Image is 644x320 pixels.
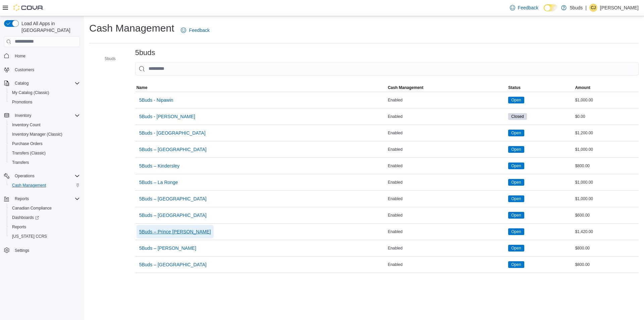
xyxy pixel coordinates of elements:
button: 5Buds - Nipawin [137,93,176,107]
button: My Catalog (Classic) [7,88,83,97]
span: [US_STATE] CCRS [12,234,47,239]
span: Inventory Manager (Classic) [12,132,62,137]
span: 5Buds – Prince [PERSON_NAME] [139,228,211,235]
span: Open [511,130,521,136]
span: Canadian Compliance [12,205,52,211]
span: Dashboards [9,214,80,222]
a: Dashboards [9,214,42,222]
span: Reports [12,195,80,203]
button: Inventory Manager (Classic) [7,130,83,139]
span: CJ [591,4,596,12]
button: 5Buds - [PERSON_NAME] [137,110,198,123]
button: 5Buds – [GEOGRAPHIC_DATA] [137,192,209,205]
a: Transfers [9,158,32,167]
div: Enabled [386,178,507,186]
h1: Cash Management [89,21,174,35]
button: Transfers [7,158,83,167]
span: Open [508,97,524,103]
span: Open [508,212,524,219]
span: Cash Management [388,85,423,90]
a: Cash Management [9,181,49,189]
span: Open [508,146,524,153]
a: Purchase Orders [9,140,45,148]
span: Washington CCRS [9,232,80,240]
button: Transfers (Classic) [7,148,83,158]
span: 5Buds – [GEOGRAPHIC_DATA] [139,261,207,268]
span: Inventory Manager (Classic) [9,130,80,138]
span: Open [508,228,524,235]
div: $800.00 [574,244,639,252]
a: Inventory Count [9,121,43,129]
button: Amount [574,84,639,92]
div: Enabled [386,211,507,219]
span: Transfers [12,160,29,165]
a: Feedback [507,1,541,14]
button: Catalog [12,79,31,87]
p: | [585,4,587,12]
button: Customers [1,65,83,75]
div: Enabled [386,162,507,170]
span: Cash Management [9,181,80,189]
span: Catalog [15,81,29,86]
div: $0.00 [574,112,639,121]
a: Canadian Compliance [9,204,54,212]
a: Transfers (Classic) [9,149,48,157]
div: $800.00 [574,261,639,269]
span: Open [511,163,521,169]
button: Cash Management [386,84,507,92]
button: Reports [12,195,32,203]
span: Open [511,212,521,218]
button: Status [507,84,574,92]
input: This is a search bar. As you type, the results lower in the page will automatically filter. [135,62,639,76]
span: Inventory Count [9,121,80,129]
button: Inventory Count [7,120,83,130]
button: 5Buds - [GEOGRAPHIC_DATA] [137,126,208,140]
a: Home [12,52,28,60]
span: Closed [508,113,527,120]
span: Catalog [12,79,80,87]
span: Open [508,195,524,202]
span: Home [15,53,25,59]
button: 5Buds – La Ronge [137,176,181,189]
span: Open [508,179,524,186]
button: 5Buds – [GEOGRAPHIC_DATA] [137,209,209,222]
span: Status [508,85,521,90]
span: My Catalog (Classic) [12,90,49,95]
a: Promotions [9,98,35,106]
button: Name [135,84,386,92]
span: Open [508,261,524,268]
span: Open [511,262,521,268]
div: $1,000.00 [574,145,639,153]
div: $1,000.00 [574,96,639,104]
span: Open [511,97,521,103]
p: 5buds [570,4,583,12]
span: Operations [15,173,35,179]
span: Customers [12,65,80,74]
div: Enabled [386,195,507,203]
span: Load All Apps in [GEOGRAPHIC_DATA] [19,20,80,34]
button: Reports [7,222,83,232]
span: Transfers (Classic) [12,150,46,156]
div: Enabled [386,244,507,252]
div: Enabled [386,261,507,269]
span: 5Buds – [GEOGRAPHIC_DATA] [139,146,207,153]
span: Open [511,146,521,152]
span: 5Buds - [PERSON_NAME] [139,113,195,120]
span: Settings [12,246,80,254]
a: Reports [9,223,29,231]
span: Reports [15,196,29,201]
a: My Catalog (Classic) [9,89,52,97]
span: Feedback [189,27,209,34]
span: Dashboards [12,215,39,220]
a: Settings [12,246,32,255]
span: 5Buds – [GEOGRAPHIC_DATA] [139,195,207,202]
span: Amount [575,85,590,90]
span: My Catalog (Classic) [9,89,80,97]
button: 5Buds – [PERSON_NAME] [137,241,199,255]
div: $800.00 [574,162,639,170]
span: 5Buds - Nipawin [139,97,173,103]
span: Open [508,163,524,169]
button: [US_STATE] CCRS [7,232,83,241]
span: 5Buds – [GEOGRAPHIC_DATA] [139,212,207,219]
span: Inventory [12,111,80,120]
